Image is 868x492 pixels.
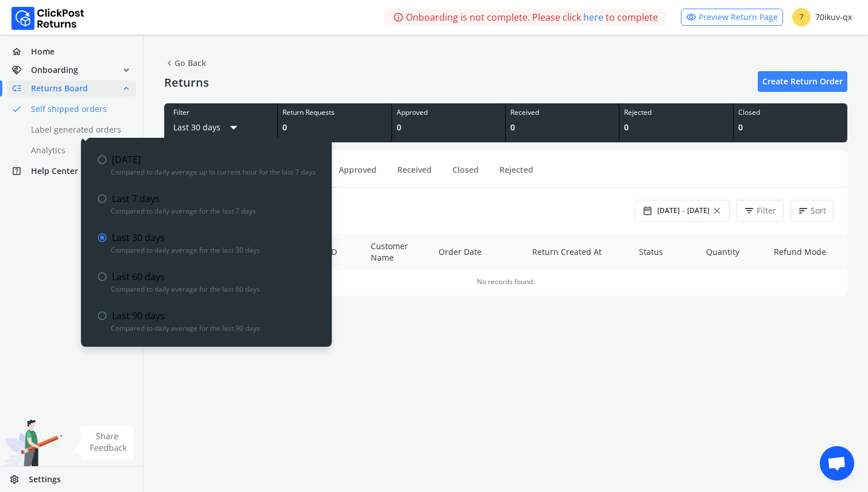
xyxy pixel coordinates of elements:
a: here [583,10,603,24]
span: - [682,205,685,216]
div: Closed [738,108,843,117]
span: Help Center [31,165,78,177]
span: radio_button_unchecked [97,152,107,168]
div: Approved [397,108,501,117]
img: Logo [11,7,84,30]
a: Received [393,164,436,184]
div: 0 [738,122,843,133]
span: [DATE] [687,206,710,215]
div: 0 [510,122,614,133]
span: Home [31,46,55,57]
span: [DATE] [657,206,680,215]
a: visibilityPreview Return Page [681,9,783,26]
span: 7 [792,8,811,26]
a: Create Return Order [758,71,847,92]
span: expand_less [121,80,131,96]
td: No records found. [164,270,847,291]
span: Go Back [164,55,206,71]
div: Last 30 days [97,230,316,246]
span: help_center [11,163,31,179]
span: info [393,9,404,25]
div: 0 [397,122,501,133]
div: Onboarding is not complete. Please click to complete [384,9,667,25]
div: Last 60 days [97,269,316,285]
span: done [11,101,22,117]
div: Last 7 days [97,191,316,207]
a: homeHome [7,44,136,60]
div: Compared to daily average for the last 7 days [111,207,316,216]
div: Compared to daily average for the last 30 days [111,246,316,255]
span: radio_button_unchecked [97,308,107,324]
button: sortSort [790,200,834,222]
div: Filter [173,108,268,117]
div: Return Requests [282,108,386,117]
span: close [712,203,722,219]
span: radio_button_unchecked [97,269,107,285]
div: [DATE] [97,152,316,168]
span: expand_more [121,62,131,78]
span: settings [9,471,29,487]
th: Refund Mode [767,234,847,270]
img: share feedback [72,426,134,460]
th: Quantity [699,234,767,270]
span: filter_list [744,203,754,219]
button: Last 30 daysarrow_drop_down [173,117,242,138]
th: Customer Name [364,234,432,270]
th: Return Created At [525,234,632,270]
th: Status [632,234,699,270]
span: handshake [11,62,31,78]
div: Last 90 days [97,308,316,324]
div: Received [510,108,614,117]
div: Open chat [820,446,854,481]
a: Rejected [495,164,538,184]
span: visibility [686,9,696,25]
div: Compared to daily average for the last 60 days [111,285,316,294]
a: doneSelf shipped orders [7,101,150,117]
th: Order Date [432,234,525,270]
div: 70ikuv-qx [792,8,852,26]
span: date_range [642,203,653,219]
span: low_priority [11,80,31,96]
span: home [11,44,31,60]
span: Settings [29,474,61,485]
span: Returns Board [31,83,88,94]
span: arrow_drop_down [225,117,242,138]
a: help_centerHelp Center [7,163,136,179]
a: Analytics [7,142,150,158]
div: Compared to daily average up to current hour for the last 7 days [111,168,316,177]
span: sort [798,203,808,219]
a: Approved [334,164,381,184]
span: radio_button_checked [97,230,107,246]
span: Onboarding [31,64,78,76]
h4: Returns [164,76,209,90]
span: Filter [757,205,776,216]
div: Rejected [624,108,728,117]
a: Closed [448,164,483,184]
div: 0 [282,122,386,133]
div: 0 [624,122,728,133]
div: Compared to daily average for the last 90 days [111,324,316,333]
a: Label generated orders [7,122,150,138]
span: radio_button_unchecked [97,191,107,207]
span: chevron_left [164,55,175,71]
